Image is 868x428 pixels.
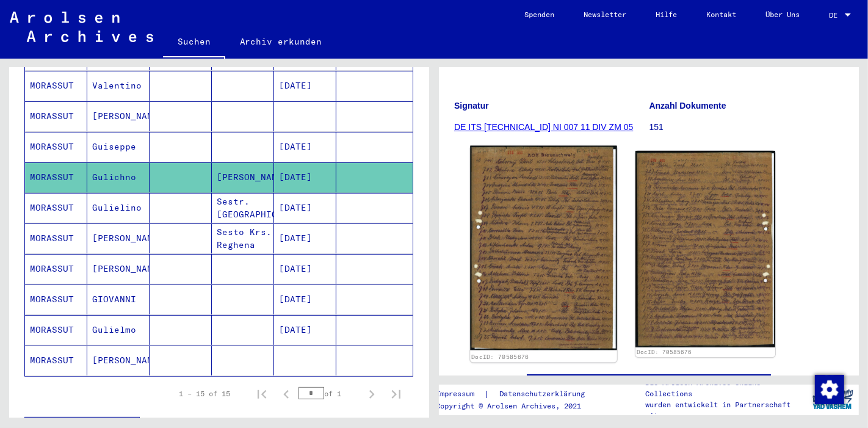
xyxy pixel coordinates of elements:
[87,346,150,375] mat-cell: [PERSON_NAME]
[274,162,336,192] mat-cell: [DATE]
[436,401,599,412] p: Copyright © Arolsen Archives, 2021
[810,384,856,415] img: yv_logo.png
[212,193,274,223] mat-cell: Sestr. [GEOGRAPHIC_DATA]
[212,223,274,253] mat-cell: Sesto Krs. Reghena
[87,254,150,284] mat-cell: [PERSON_NAME]
[212,162,274,192] mat-cell: [PERSON_NAME]
[25,193,87,223] mat-cell: MORASSUT
[225,27,337,56] a: Archiv erkunden
[274,193,336,223] mat-cell: [DATE]
[436,388,599,401] div: |
[87,223,150,253] mat-cell: [PERSON_NAME]
[470,146,617,350] img: 001.jpg
[298,388,360,399] div: of 1
[10,12,153,42] img: Arolsen_neg.svg
[25,71,87,101] mat-cell: MORASSUT
[274,223,336,253] mat-cell: [DATE]
[454,101,489,111] b: Signatur
[87,315,150,345] mat-cell: Gulielmo
[25,315,87,345] mat-cell: MORASSUT
[25,132,87,162] mat-cell: MORASSUT
[829,11,842,20] span: DE
[87,71,150,101] mat-cell: Valentino
[815,375,844,404] img: Zustimmung ändern
[274,71,336,101] mat-cell: [DATE]
[637,349,692,355] a: DocID: 70585676
[25,223,87,253] mat-cell: MORASSUT
[163,27,225,59] a: Suchen
[814,374,844,404] div: Zustimmung ändern
[649,101,726,111] b: Anzahl Dokumente
[25,285,87,314] mat-cell: MORASSUT
[87,285,150,314] mat-cell: GIOVANNI
[635,151,775,347] img: 002.jpg
[274,132,336,162] mat-cell: [DATE]
[87,162,150,192] mat-cell: Gulichno
[649,121,844,134] p: 151
[87,101,150,131] mat-cell: [PERSON_NAME]
[490,388,599,401] a: Datenschutzerklärung
[87,132,150,162] mat-cell: Guiseppe
[250,382,274,406] button: First page
[274,382,298,406] button: Previous page
[384,382,408,406] button: Last page
[25,346,87,375] mat-cell: MORASSUT
[25,101,87,131] mat-cell: MORASSUT
[645,399,806,421] p: wurden entwickelt in Partnerschaft mit
[25,162,87,192] mat-cell: MORASSUT
[360,382,384,406] button: Next page
[471,354,529,361] a: DocID: 70585676
[87,193,150,223] mat-cell: Gulielino
[454,122,633,132] a: DE ITS [TECHNICAL_ID] NI 007 11 DIV ZM 05
[179,388,230,399] div: 1 – 15 of 15
[274,315,336,345] mat-cell: [DATE]
[645,377,806,399] p: Die Arolsen Archives Online-Collections
[436,388,484,401] a: Impressum
[25,254,87,284] mat-cell: MORASSUT
[274,254,336,284] mat-cell: [DATE]
[274,285,336,314] mat-cell: [DATE]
